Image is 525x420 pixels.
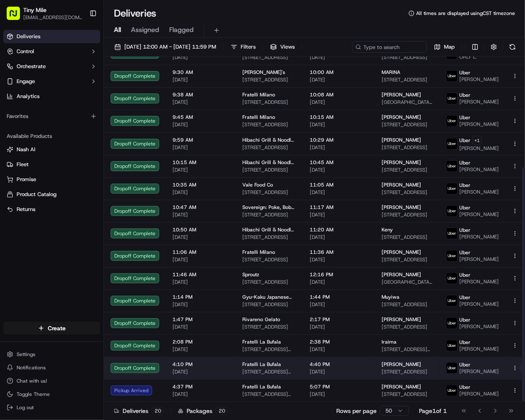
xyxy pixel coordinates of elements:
[459,166,499,173] span: [PERSON_NAME]
[382,383,421,390] span: [PERSON_NAME]
[173,54,229,61] span: [DATE]
[173,189,229,196] span: [DATE]
[114,7,156,20] h1: Deliveries
[173,91,229,98] span: 9:38 AM
[7,191,97,198] a: Product Catalog
[459,339,471,346] span: Uber
[3,60,100,73] button: Orchestrate
[459,384,471,391] span: Uber
[3,130,100,143] div: Available Products
[173,211,229,218] span: [DATE]
[242,144,296,151] span: [STREET_ADDRESS]
[459,137,471,144] span: Uber
[242,76,296,83] span: [STREET_ADDRESS]
[17,364,46,371] span: Notifications
[310,368,368,375] span: [DATE]
[173,361,229,368] span: 4:10 PM
[242,159,296,166] span: Hibachi Grill & Noodle Bar ([GEOGRAPHIC_DATA])
[459,361,471,368] span: Uber
[242,234,296,241] span: [STREET_ADDRESS]
[310,256,368,263] span: [DATE]
[382,99,433,106] span: [GEOGRAPHIC_DATA], [STREET_ADDRESS]
[310,189,368,196] span: [DATE]
[23,14,83,21] button: [EMAIL_ADDRESS][DOMAIN_NAME]
[382,137,421,143] span: [PERSON_NAME]
[242,167,296,173] span: [STREET_ADDRESS]
[382,91,421,98] span: [PERSON_NAME]
[336,407,377,415] p: Rows per page
[70,121,77,128] div: 💻
[382,69,400,76] span: MARINA
[17,63,46,70] span: Orchestrate
[173,339,229,345] span: 2:08 PM
[446,340,457,351] img: uber-new-logo.jpeg
[310,249,368,255] span: 11:36 AM
[173,159,229,166] span: 10:15 AM
[382,346,433,353] span: [STREET_ADDRESS][PERSON_NAME]
[3,158,100,171] button: Fleet
[173,324,229,330] span: [DATE]
[242,137,296,143] span: Hibachi Grill & Noodle Bar ([GEOGRAPHIC_DATA])
[430,41,458,53] button: Map
[173,256,229,263] span: [DATE]
[3,203,100,216] button: Returns
[459,391,499,397] span: [PERSON_NAME]
[178,407,228,415] div: Packages
[382,114,421,120] span: [PERSON_NAME]
[3,188,100,201] button: Product Catalog
[459,211,499,218] span: [PERSON_NAME]
[242,54,296,61] span: [STREET_ADDRESS]
[446,318,457,329] img: uber-new-logo.jpeg
[310,76,368,83] span: [DATE]
[173,234,229,241] span: [DATE]
[446,273,457,284] img: uber-new-logo.jpeg
[459,278,499,285] span: [PERSON_NAME]
[459,368,499,375] span: [PERSON_NAME]
[17,48,34,55] span: Control
[242,204,296,211] span: Sovereign: Poke, Boba, Asian Kitchen
[382,182,421,188] span: [PERSON_NAME]
[266,41,298,53] button: Views
[173,383,229,390] span: 4:37 PM
[459,69,471,76] span: Uber
[3,45,100,58] button: Control
[17,391,50,398] span: Toggle Theme
[3,75,100,88] button: Engage
[173,99,229,106] span: [DATE]
[5,117,67,132] a: 📗Knowledge Base
[7,206,97,213] a: Returns
[242,249,275,255] span: Fratelli Milano
[446,363,457,373] img: uber-new-logo.jpeg
[310,391,368,398] span: [DATE]
[242,189,296,196] span: [STREET_ADDRESS]
[459,54,477,60] span: ORLY L.
[382,76,433,83] span: [STREET_ADDRESS]
[459,233,499,240] span: [PERSON_NAME]
[310,279,368,285] span: [DATE]
[310,361,368,368] span: 4:40 PM
[446,71,457,81] img: uber-new-logo.jpeg
[17,120,64,129] span: Knowledge Base
[3,402,100,413] button: Log out
[173,368,229,375] span: [DATE]
[23,6,47,14] span: Tiny Mile
[310,294,368,300] span: 1:44 PM
[310,54,368,61] span: [DATE]
[352,41,427,53] input: Type to search
[310,324,368,330] span: [DATE]
[3,388,100,400] button: Toggle Theme
[17,351,35,358] span: Settings
[8,33,151,47] p: Welcome 👋
[173,271,229,278] span: 11:46 AM
[459,160,471,166] span: Uber
[459,98,499,105] span: [PERSON_NAME]
[382,167,433,173] span: [STREET_ADDRESS]
[173,226,229,233] span: 10:50 AM
[173,167,229,173] span: [DATE]
[67,117,137,132] a: 💻API Documentation
[459,272,471,278] span: Uber
[3,90,100,103] a: Analytics
[459,301,499,307] span: [PERSON_NAME]
[242,69,285,76] span: [PERSON_NAME]'s
[7,146,97,153] a: Nash AI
